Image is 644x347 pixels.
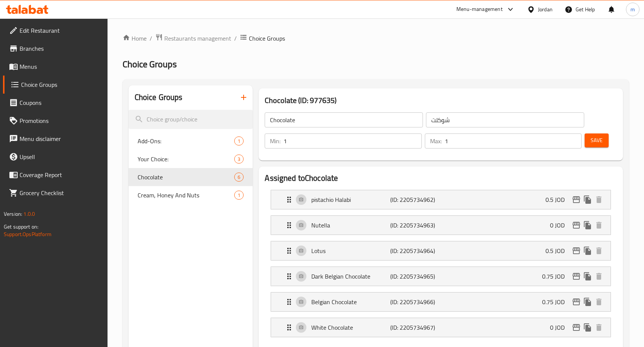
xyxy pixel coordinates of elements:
button: edit [571,194,582,205]
button: delete [593,296,605,308]
h2: Assigned to Chocolate [265,173,617,184]
div: Expand [271,216,611,235]
span: 6 [235,174,243,181]
li: Expand [265,289,617,315]
button: edit [571,220,582,231]
p: (ID: 2205734966) [390,297,443,306]
li: Expand [265,187,617,212]
li: Expand [265,212,617,238]
span: Promotions [20,116,102,125]
button: edit [571,322,582,333]
a: Coupons [3,94,108,112]
button: duplicate [582,296,593,308]
span: Edit Restaurant [20,26,102,35]
button: edit [571,271,582,282]
span: Menus [20,62,102,71]
a: Menus [3,58,108,76]
button: delete [593,322,605,333]
a: Branches [3,39,108,58]
span: Upsell [20,152,102,161]
li: Expand [265,315,617,340]
div: Add-Ons:1 [129,132,253,150]
span: Branches [20,44,102,53]
p: (ID: 2205734964) [390,246,443,255]
button: delete [593,271,605,282]
a: Coverage Report [3,166,108,184]
span: Coupons [20,98,102,107]
p: Belgian Chocolate [311,297,390,306]
p: Lotus [311,246,390,255]
p: 0.5 JOD [546,246,571,255]
p: (ID: 2205734963) [390,221,443,230]
div: Expand [271,241,611,260]
h2: Choice Groups [135,92,183,103]
span: Grocery Checklist [20,188,102,197]
div: Expand [271,292,611,311]
div: Expand [271,190,611,209]
button: delete [593,220,605,231]
span: m [630,5,635,14]
a: Choice Groups [3,76,108,94]
button: duplicate [582,194,593,205]
span: 1 [235,138,243,145]
div: Chocolate6 [129,168,253,186]
button: duplicate [582,322,593,333]
span: Coverage Report [20,170,102,179]
button: delete [593,194,605,205]
p: Dark Belgian Chocolate [311,272,390,281]
span: Restaurants management [164,34,231,43]
a: Restaurants management [155,33,231,43]
p: White Chocolate [311,323,390,332]
div: Expand [271,318,611,337]
div: Menu-management [456,5,503,14]
span: Chocolate [138,173,235,182]
input: search [129,110,253,129]
a: Edit Restaurant [3,21,108,39]
span: Choice Groups [21,80,102,89]
button: Save [585,133,609,147]
span: Get support on: [4,222,38,232]
p: Max: [430,136,442,145]
button: duplicate [582,271,593,282]
span: 1.0.0 [23,209,35,219]
span: 3 [235,156,243,163]
div: Choices [234,173,244,182]
a: Support.OpsPlatform [4,229,52,239]
li: Expand [265,238,617,264]
button: duplicate [582,245,593,256]
button: edit [571,296,582,308]
div: Choices [234,191,244,200]
span: Choice Groups [123,56,177,73]
nav: breadcrumb [123,33,629,43]
a: Promotions [3,112,108,130]
span: Choice Groups [249,34,285,43]
p: 0.5 JOD [546,195,571,204]
span: Menu disclaimer [20,134,102,143]
div: Expand [271,267,611,286]
li: Expand [265,264,617,289]
p: 0.75 JOD [542,297,571,306]
p: Min: [270,136,280,145]
p: (ID: 2205734962) [390,195,443,204]
span: Add-Ons: [138,136,235,145]
div: Cream, Honey And Nuts1 [129,186,253,204]
div: Choices [234,155,244,164]
a: Upsell [3,148,108,166]
button: duplicate [582,220,593,231]
p: 0 JOD [550,323,571,332]
button: delete [593,245,605,256]
li: / [150,34,152,43]
span: Save [591,136,603,145]
span: Your Choice: [138,155,235,164]
p: pistachio Halabi [311,195,390,204]
p: (ID: 2205734967) [390,323,443,332]
p: Nutella [311,221,390,230]
h3: Chocolate (ID: 977635) [265,94,617,106]
a: Menu disclaimer [3,130,108,148]
button: edit [571,245,582,256]
a: Home [123,34,147,43]
span: 1 [235,192,243,199]
div: Your Choice:3 [129,150,253,168]
div: Choices [234,136,244,145]
p: 0 JOD [550,221,571,230]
